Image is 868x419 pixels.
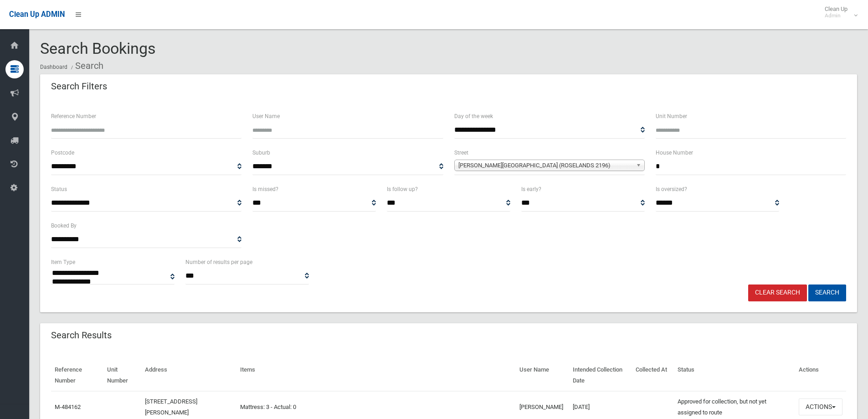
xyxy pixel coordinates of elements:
label: Suburb [252,148,270,158]
th: Collected At [632,360,674,391]
span: [PERSON_NAME][GEOGRAPHIC_DATA] (ROSELANDS 2196) [458,160,632,171]
a: [STREET_ADDRESS][PERSON_NAME] [145,398,197,416]
a: M-484162 [55,403,81,410]
label: Booked By [51,221,77,231]
button: Actions [799,398,842,415]
label: Is oversized? [656,184,687,194]
label: Postcode [51,148,74,158]
a: Dashboard [40,64,67,70]
header: Search Filters [40,78,118,95]
label: Unit Number [656,111,687,121]
li: Search [69,57,103,74]
label: Number of results per page [185,257,252,267]
th: Actions [795,360,846,391]
th: Address [141,360,236,391]
th: Status [674,360,795,391]
th: Reference Number [51,360,103,391]
label: Item Type [51,257,75,267]
th: Intended Collection Date [569,360,632,391]
label: Day of the week [454,111,493,121]
th: User Name [516,360,569,391]
a: Clear Search [748,285,807,301]
button: Search [808,285,846,301]
label: Is follow up? [387,184,418,194]
label: Reference Number [51,111,96,121]
th: Items [236,360,516,391]
label: Street [454,148,468,158]
label: House Number [656,148,693,158]
label: User Name [252,111,280,121]
span: Clean Up ADMIN [9,10,65,19]
label: Status [51,184,67,194]
label: Is missed? [252,184,278,194]
span: Clean Up [820,5,857,19]
span: Search Bookings [40,39,156,57]
th: Unit Number [103,360,141,391]
header: Search Results [40,326,123,344]
label: Is early? [521,184,541,194]
small: Admin [825,12,847,19]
